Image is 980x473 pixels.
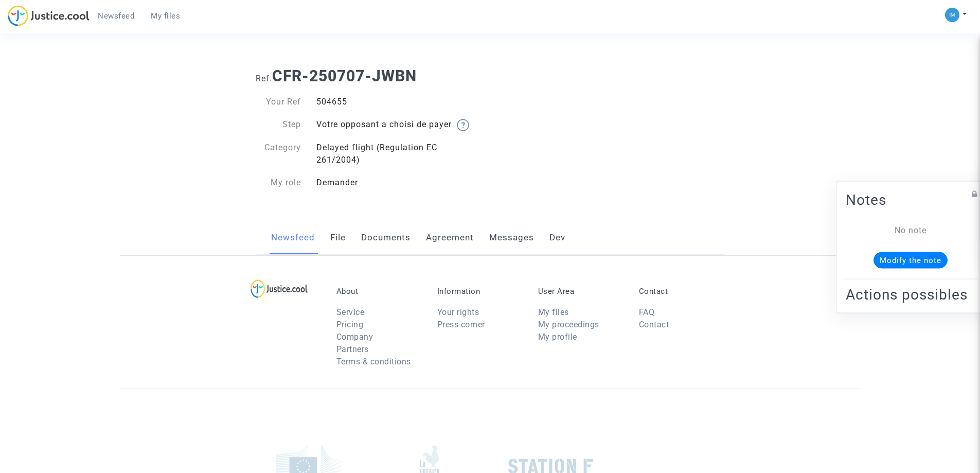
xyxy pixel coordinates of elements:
[248,142,309,166] div: Category
[426,221,474,255] a: Agreement
[437,320,485,329] a: Press corner
[336,307,365,317] a: Service
[8,5,90,26] img: jc-logo.svg
[248,118,309,131] div: Step
[248,177,309,189] div: My role
[538,320,599,329] a: My proceedings
[142,8,188,24] a: My files
[336,332,373,342] a: Company
[538,287,623,296] p: User Area
[309,96,490,108] div: 504655
[861,224,960,236] div: No note
[437,287,523,296] p: Information
[489,221,534,255] a: Messages
[336,287,422,296] p: About
[251,279,308,298] img: logo-lg.svg
[437,307,479,317] a: Your rights
[639,320,669,329] a: Contact
[309,177,490,189] div: Demander
[538,307,569,317] a: My files
[336,320,364,329] a: Pricing
[256,74,272,83] span: Ref.
[272,67,417,85] b: CFR-250707-JWBN
[549,221,565,255] a: Dev
[248,96,309,108] div: Your Ref
[846,285,975,303] h2: Actions possibles
[457,119,469,131] img: help.svg
[846,190,975,208] h2: Notes
[309,142,490,166] div: Delayed flight (Regulation EC 261/2004)
[330,221,346,255] a: File
[336,357,411,366] a: Terms & conditions
[945,8,959,22] img: a105443982b9e25553e3eed4c9f672e7
[336,344,369,354] a: Partners
[271,221,315,255] a: Newsfeed
[151,11,180,21] span: My files
[98,11,134,21] span: Newsfeed
[874,252,948,268] button: Modify the note
[639,287,724,296] p: Contact
[538,332,577,342] a: My profile
[309,118,490,131] div: Votre opposant a choisi de payer
[361,221,411,255] a: Documents
[90,8,142,24] a: Newsfeed
[639,307,655,317] a: FAQ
